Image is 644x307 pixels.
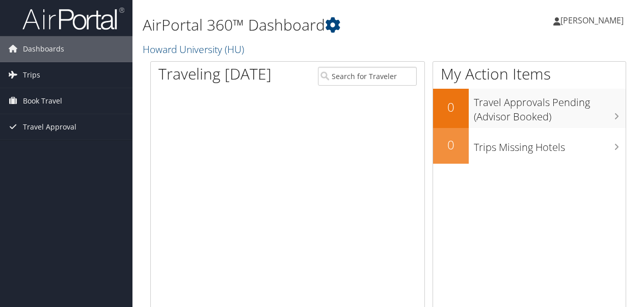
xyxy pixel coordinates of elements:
[143,14,470,36] h1: AirPortal 360™ Dashboard
[318,67,417,86] input: Search for Traveler
[433,128,626,164] a: 0Trips Missing Hotels
[23,114,76,140] span: Travel Approval
[433,63,626,85] h1: My Action Items
[23,36,64,62] span: Dashboards
[158,63,272,85] h1: Traveling [DATE]
[433,89,626,128] a: 0Travel Approvals Pending (Advisor Booked)
[474,90,626,124] h3: Travel Approvals Pending (Advisor Booked)
[23,88,62,114] span: Book Travel
[553,5,634,36] a: [PERSON_NAME]
[474,135,626,155] h3: Trips Missing Hotels
[560,15,624,26] span: [PERSON_NAME]
[143,42,247,56] a: Howard University (HU)
[433,98,469,116] h2: 0
[433,136,469,153] h2: 0
[23,62,40,88] span: Trips
[22,7,124,31] img: airportal-logo.png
